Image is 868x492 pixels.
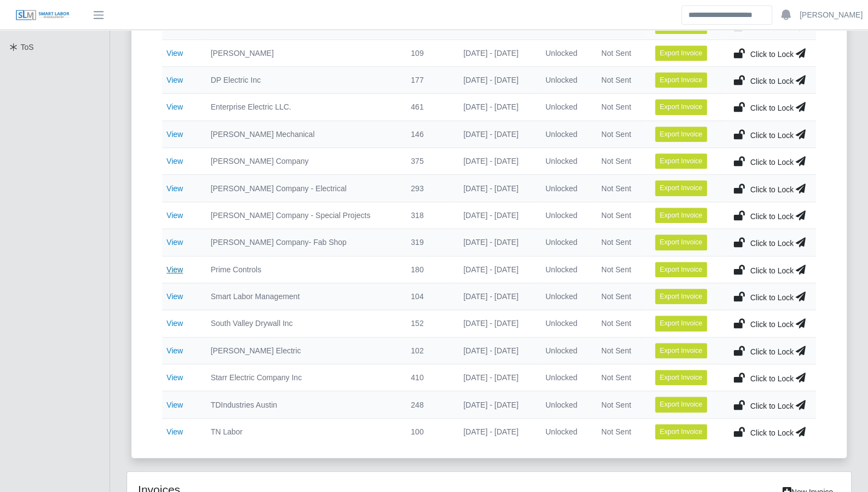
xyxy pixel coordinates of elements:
[455,148,537,175] td: [DATE] - [DATE]
[166,184,183,193] a: View
[537,229,593,256] td: Unlocked
[202,66,403,93] td: DP Electric Inc
[402,283,455,310] td: 104
[655,72,708,88] button: Export Invoice
[537,337,593,364] td: Unlocked
[750,77,794,85] span: Click to Lock
[593,229,646,256] td: Not Sent
[202,94,403,121] td: Enterprise Electric LLC.
[800,9,863,21] a: [PERSON_NAME]
[593,148,646,175] td: Not Sent
[455,256,537,283] td: [DATE] - [DATE]
[166,401,183,409] a: View
[455,66,537,93] td: [DATE] - [DATE]
[402,418,455,445] td: 100
[750,266,794,275] span: Click to Lock
[750,158,794,167] span: Click to Lock
[455,418,537,445] td: [DATE] - [DATE]
[537,39,593,66] td: Unlocked
[202,256,403,283] td: Prime Controls
[402,66,455,93] td: 177
[15,9,70,21] img: SLM Logo
[655,127,708,142] button: Export Invoice
[455,391,537,418] td: [DATE] - [DATE]
[455,229,537,256] td: [DATE] - [DATE]
[593,418,646,445] td: Not Sent
[655,180,708,196] button: Export Invoice
[21,43,34,52] span: ToS
[166,102,183,111] a: View
[593,66,646,93] td: Not Sent
[655,234,708,250] button: Export Invoice
[455,39,537,66] td: [DATE] - [DATE]
[166,373,183,382] a: View
[655,397,708,412] button: Export Invoice
[402,148,455,175] td: 375
[202,418,403,445] td: TN Labor
[655,99,708,115] button: Export Invoice
[166,346,183,355] a: View
[455,121,537,147] td: [DATE] - [DATE]
[593,256,646,283] td: Not Sent
[537,148,593,175] td: Unlocked
[750,185,794,194] span: Click to Lock
[655,262,708,277] button: Export Invoice
[655,343,708,358] button: Export Invoice
[402,256,455,283] td: 180
[750,239,794,248] span: Click to Lock
[750,50,794,59] span: Click to Lock
[402,175,455,202] td: 293
[402,202,455,228] td: 318
[593,283,646,310] td: Not Sent
[202,337,403,364] td: [PERSON_NAME] Electric
[402,391,455,418] td: 248
[202,202,403,228] td: [PERSON_NAME] Company - Special Projects
[402,310,455,337] td: 152
[202,121,403,147] td: [PERSON_NAME] Mechanical
[455,202,537,228] td: [DATE] - [DATE]
[655,153,708,169] button: Export Invoice
[750,347,794,356] span: Click to Lock
[750,104,794,112] span: Click to Lock
[402,337,455,364] td: 102
[655,289,708,304] button: Export Invoice
[750,131,794,140] span: Click to Lock
[166,292,183,301] a: View
[166,130,183,139] a: View
[166,238,183,247] a: View
[455,364,537,391] td: [DATE] - [DATE]
[166,265,183,274] a: View
[537,175,593,202] td: Unlocked
[455,337,537,364] td: [DATE] - [DATE]
[593,94,646,121] td: Not Sent
[537,94,593,121] td: Unlocked
[166,49,183,58] a: View
[166,157,183,165] a: View
[166,211,183,220] a: View
[750,293,794,302] span: Click to Lock
[455,175,537,202] td: [DATE] - [DATE]
[455,94,537,121] td: [DATE] - [DATE]
[202,148,403,175] td: [PERSON_NAME] Company
[202,283,403,310] td: Smart Labor Management
[593,175,646,202] td: Not Sent
[655,424,708,439] button: Export Invoice
[593,337,646,364] td: Not Sent
[202,175,403,202] td: [PERSON_NAME] Company - Electrical
[537,310,593,337] td: Unlocked
[750,212,794,221] span: Click to Lock
[166,319,183,328] a: View
[750,402,794,410] span: Click to Lock
[166,427,183,436] a: View
[202,39,403,66] td: [PERSON_NAME]
[681,5,772,25] input: Search
[537,364,593,391] td: Unlocked
[202,391,403,418] td: TDIndustries Austin
[655,208,708,223] button: Export Invoice
[593,391,646,418] td: Not Sent
[655,370,708,385] button: Export Invoice
[537,121,593,147] td: Unlocked
[402,364,455,391] td: 410
[655,316,708,331] button: Export Invoice
[537,418,593,445] td: Unlocked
